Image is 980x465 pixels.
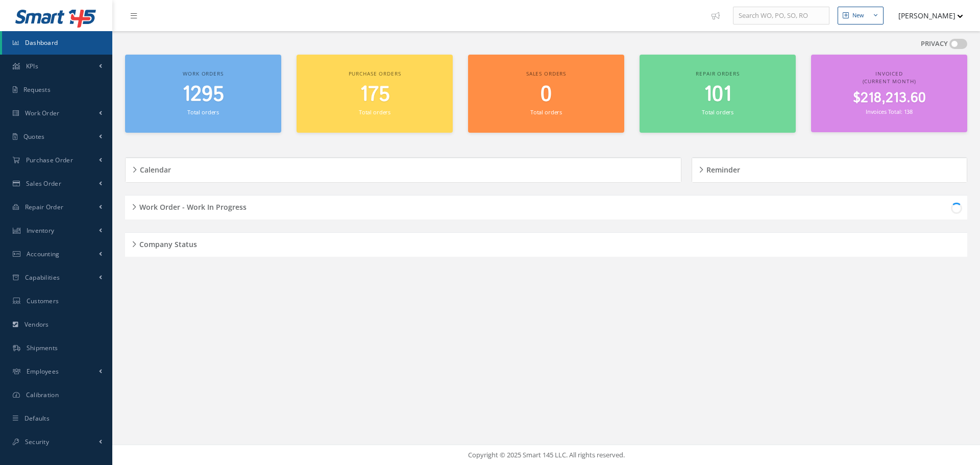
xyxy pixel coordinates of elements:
span: KPIs [26,62,38,70]
span: Security [25,437,49,446]
span: Work Order [25,109,60,117]
span: Sales orders [526,70,566,77]
span: Calibration [26,390,59,399]
a: Work orders 1295 Total orders [125,55,281,133]
span: Purchase Order [26,156,73,164]
span: Repair orders [696,70,739,77]
button: New [838,7,884,25]
a: Invoiced (Current Month) $218,213.60 Invoices Total: 138 [811,55,967,132]
a: Purchase orders 175 Total orders [297,55,453,133]
span: Quotes [23,132,45,141]
span: Dashboard [25,38,58,47]
div: New [852,11,864,20]
span: Vendors [24,320,49,329]
span: Inventory [27,226,55,235]
a: Sales orders 0 Total orders [468,55,624,133]
input: Search WO, PO, SO, RO [733,7,829,25]
span: Defaults [24,414,50,423]
h5: Reminder [703,162,740,175]
h5: Calendar [137,162,171,175]
h5: Company Status [136,237,197,249]
span: 175 [360,80,390,109]
label: PRIVACY [921,39,948,49]
span: Customers [27,297,59,305]
span: Capabilities [25,273,60,282]
span: (Current Month) [863,78,916,85]
small: Total orders [702,108,733,116]
span: Employees [27,367,59,376]
small: Total orders [530,108,562,116]
span: 1295 [182,80,224,109]
small: Total orders [187,108,219,116]
a: Repair orders 101 Total orders [640,55,796,133]
small: Total orders [359,108,390,116]
a: Dashboard [2,31,112,55]
span: 101 [704,80,731,109]
span: Invoiced [875,70,903,77]
span: Requests [23,85,51,94]
div: Copyright © 2025 Smart 145 LLC. All rights reserved. [122,450,970,460]
span: $218,213.60 [853,88,926,108]
button: [PERSON_NAME] [889,6,963,26]
span: Purchase orders [349,70,401,77]
span: Repair Order [25,203,64,211]
h5: Work Order - Work In Progress [136,200,247,212]
small: Invoices Total: 138 [866,108,913,115]
span: Sales Order [26,179,61,188]
span: Accounting [27,250,60,258]
span: 0 [541,80,552,109]
span: Work orders [183,70,223,77]
span: Shipments [27,344,58,352]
